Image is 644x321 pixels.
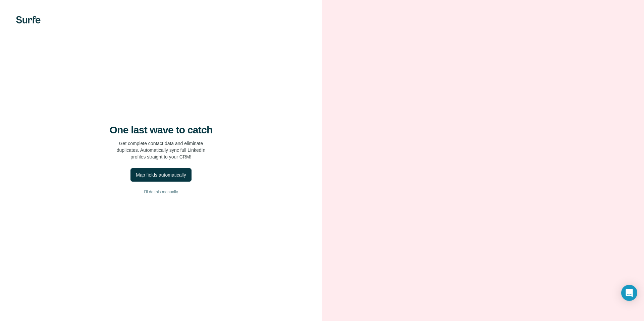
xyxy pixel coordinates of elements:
[621,285,637,301] div: Open Intercom Messenger
[136,172,186,178] div: Map fields automatically
[16,16,41,23] img: Surfe's logo
[117,140,206,160] p: Get complete contact data and eliminate duplicates. Automatically sync full LinkedIn profiles str...
[144,189,178,195] span: I’ll do this manually
[130,168,191,182] button: Map fields automatically
[13,187,309,197] button: I’ll do this manually
[110,124,213,136] h4: One last wave to catch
